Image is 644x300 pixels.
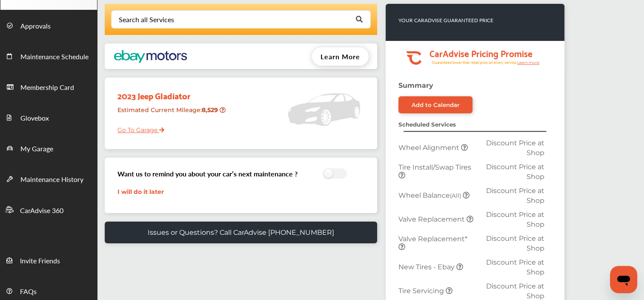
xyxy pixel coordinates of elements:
span: Valve Replacement [398,215,467,223]
a: Issues or Questions? Call CarAdvise [PHONE_NUMBER] [105,222,377,243]
span: Learn More [321,52,360,61]
a: Maintenance Schedule [0,40,97,71]
div: 2023 Jeep Gladiator [111,82,236,103]
a: Glovebox [0,102,97,133]
span: Approvals [20,21,51,32]
a: Membership Card [0,71,97,102]
tspan: CarAdvise Pricing Promise [429,45,532,61]
iframe: Button to launch messaging window [610,266,637,293]
a: Approvals [0,10,97,40]
span: Discount Price at Shop [486,211,544,228]
a: Go To Garage [111,120,164,136]
span: Discount Price at Shop [486,163,544,181]
span: Discount Price at Shop [486,187,544,205]
span: Maintenance History [20,174,83,185]
small: (All) [450,192,461,199]
tspan: Guaranteed lower than retail price on every service. [432,60,517,65]
strong: Scheduled Services [398,121,456,128]
a: Add to Calendar [398,96,472,113]
img: placeholder_car.5a1ece94.svg [288,82,360,137]
a: Maintenance History [0,163,97,194]
a: My Garage [0,133,97,163]
span: Discount Price at Shop [486,139,544,157]
span: New Tires - Ebay [398,263,456,271]
span: My Garage [20,144,53,155]
strong: 8,529 [202,106,220,114]
span: Membership Card [20,82,74,93]
div: Estimated Current Mileage : [111,103,236,124]
h3: Want us to remind you about your car’s next maintenance ? [117,169,298,179]
span: Tire Servicing [398,287,446,295]
span: Wheel Alignment [398,144,461,152]
span: Wheel Balance [398,191,463,199]
span: CarAdvise 360 [20,205,63,216]
strong: Summary [398,81,433,89]
span: Discount Price at Shop [486,258,544,276]
p: YOUR CARADVISE GUARANTEED PRICE [398,17,493,24]
span: Maintenance Schedule [20,52,89,63]
span: Glovebox [20,113,49,124]
span: Invite Friends [20,256,60,267]
tspan: Learn more [517,60,540,65]
div: Search all Services [119,16,174,23]
a: I will do it later [117,188,164,196]
span: Valve Replacement* [398,235,467,243]
span: FAQs [20,286,37,297]
span: Discount Price at Shop [486,234,544,252]
p: Issues or Questions? Call CarAdvise [PHONE_NUMBER] [148,228,334,237]
span: Discount Price at Shop [486,282,544,300]
div: Add to Calendar [412,101,460,108]
span: Tire Install/Swap Tires [398,163,471,171]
